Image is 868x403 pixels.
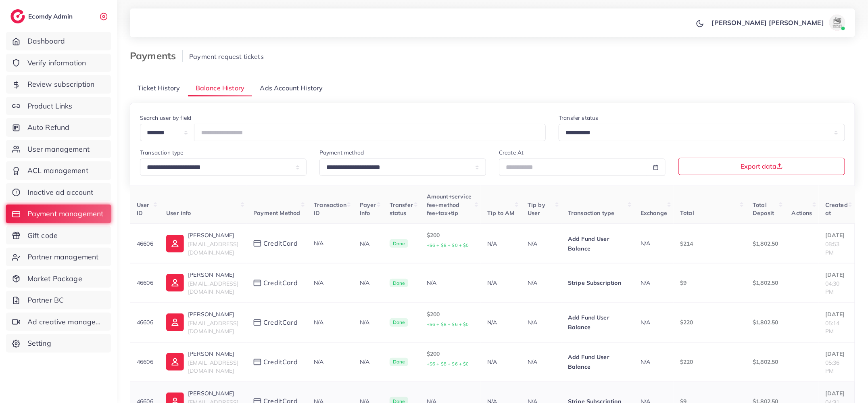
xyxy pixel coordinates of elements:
[6,248,111,266] a: Partner management
[6,161,111,180] a: ACL management
[6,313,111,331] a: Ad creative management
[27,230,58,241] span: Gift code
[829,15,845,31] img: avatar
[27,36,65,46] span: Dashboard
[28,13,75,20] h2: Ecomdy Admin
[6,97,111,115] a: Product Links
[6,75,111,94] a: Review subscription
[6,226,111,245] a: Gift code
[712,18,824,27] p: [PERSON_NAME] [PERSON_NAME]
[27,252,99,262] span: Partner management
[27,58,86,68] span: Verify information
[10,9,25,23] img: logo
[6,269,111,288] a: Market Package
[6,334,111,353] a: Setting
[6,118,111,137] a: Auto Refund
[27,209,104,219] span: Payment management
[6,205,111,223] a: Payment management
[27,317,105,327] span: Ad creative management
[27,165,88,176] span: ACL management
[27,187,94,198] span: Inactive ad account
[6,54,111,72] a: Verify information
[27,122,70,133] span: Auto Refund
[707,15,849,31] a: [PERSON_NAME] [PERSON_NAME]avatar
[6,140,111,159] a: User management
[27,79,95,90] span: Review subscription
[27,144,90,155] span: User management
[10,9,75,23] a: logoEcomdy Admin
[6,291,111,309] a: Partner BC
[27,274,82,284] span: Market Package
[27,101,73,111] span: Product Links
[6,183,111,202] a: Inactive ad account
[27,338,51,349] span: Setting
[27,295,64,305] span: Partner BC
[6,32,111,50] a: Dashboard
